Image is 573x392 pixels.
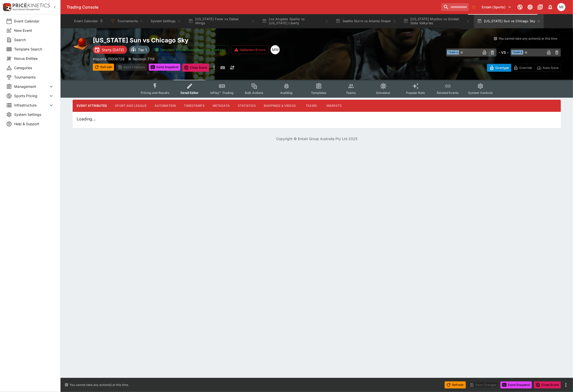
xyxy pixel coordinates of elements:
button: Send Snapshot [500,381,532,388]
div: Loading... [73,112,561,128]
button: Auto-Save [534,64,561,72]
button: Select Tenant [479,3,514,11]
button: more [563,382,569,388]
span: Related Events [437,91,459,95]
img: basketball.png [73,36,89,53]
button: Documentation [536,3,545,12]
span: System Settings [14,112,54,117]
button: michael.wilczynski [556,2,567,13]
span: InPlay™ Trading [210,91,234,95]
p: Copy To Clipboard [93,56,125,62]
span: Help & Support [14,121,54,126]
button: Tournaments [107,14,147,28]
button: Event Calendar [71,14,106,28]
div: Start From [487,64,561,72]
p: You cannot take any action(s) at this time. [499,36,558,41]
button: Teams [300,100,323,112]
p: Auto-Save [543,65,559,70]
div: Trading Console [67,5,439,10]
img: PriceKinetics Logo [2,2,12,12]
span: Bulk Actions [245,91,264,95]
button: Override [511,64,534,72]
p: You cannot take any action(s) at this time. [70,383,129,387]
p: Copyright © Entain Group Australia Pty Ltd 2025 [61,136,573,141]
span: Infrastructure [14,102,48,108]
span: Team A [447,50,459,55]
input: search [441,3,469,11]
button: Toggle light/dark mode [526,3,535,12]
span: Management [14,84,48,89]
p: Tier 1 [138,47,147,53]
button: Simulator Prices Available (Core Markets) [152,45,229,54]
button: Refresh [93,64,114,71]
button: Seattle Storm vs Atlanta Dream [333,14,399,28]
button: Metadata [209,100,234,112]
button: Markets [323,100,346,112]
button: Timestamps [180,100,209,112]
img: Sportsbook Management [13,8,40,11]
button: Los Angeles Sparks vs [US_STATE] Liberty [259,14,332,28]
button: Validation Errors [231,45,269,54]
button: [US_STATE] Sun vs Chicago Sky [474,14,544,28]
button: Notifications [546,3,555,12]
button: Close Event [534,381,561,388]
button: No Bookmarks [470,3,478,11]
span: Template Search [14,46,54,52]
h2: Copy To Clipboard [93,36,327,44]
span: Tournaments [14,74,54,80]
span: Nexus Entities [14,56,54,61]
button: Mappings & Videos [260,100,300,112]
button: [US_STATE] Mystics vs Golden State Valkyries [400,14,473,28]
span: Detail Editor [181,91,198,95]
h6: - VS - [499,50,508,55]
button: Overtype [487,64,511,72]
span: System Controls [468,91,493,95]
span: Popular Bets [406,91,425,95]
span: Search [14,37,54,42]
span: New Event [14,28,54,33]
span: Team B [511,50,523,55]
span: Auditing [280,91,293,95]
button: Close Event [182,64,209,72]
span: Simulator [376,91,390,95]
div: Event type filters [137,80,497,98]
p: Revision 7118 [133,56,155,62]
span: Event Calendar [14,18,54,24]
button: Connected to PK [515,3,525,12]
span: Pricing and Results [141,91,169,95]
button: System Settings [148,14,184,28]
button: Send Snapshot [149,64,180,71]
button: Statistics [234,100,260,112]
button: Automation [151,100,180,112]
span: Templates [311,91,326,95]
span: Categories [14,65,54,70]
button: Event Attributes [73,100,111,112]
span: Teams [346,91,356,95]
button: more [211,64,217,72]
p: Overtype [495,65,509,70]
img: PriceKinetics [13,4,50,7]
div: Michael Wilczynski [271,45,280,54]
div: michael.wilczynski [557,3,565,11]
button: Refresh [445,381,466,388]
p: Override [519,65,532,70]
span: Sports Pricing [14,93,48,98]
button: [US_STATE] Fever vs Dallas Wings [185,14,258,28]
p: Starts [DATE] [102,47,124,53]
button: Sport and League [111,100,150,112]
